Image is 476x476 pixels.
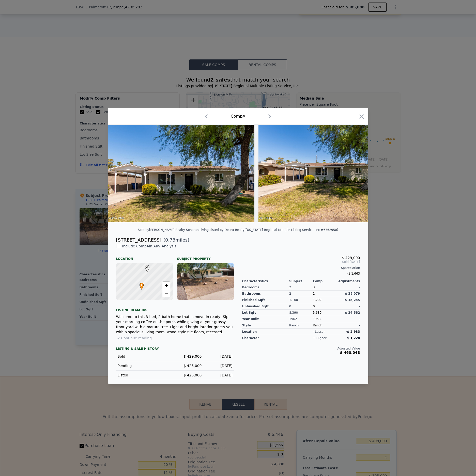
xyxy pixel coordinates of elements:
span: $ 429,000 [342,256,360,260]
div: character [242,335,289,341]
div: LISTING & SALE HISTORY [116,347,234,352]
span: $ 1,228 [347,336,360,340]
div: Ranch [289,322,313,329]
span: 0 [313,305,315,308]
div: 1 [313,291,336,297]
span: $ 429,000 [183,354,202,358]
span: − [164,290,168,296]
div: Characteristics [242,279,289,283]
span: • [138,281,145,289]
span: $ 24,582 [345,311,360,314]
span: -$ 1,663 [347,272,360,275]
div: - [336,316,360,322]
span: $ 425,000 [183,373,202,377]
div: Ranch [313,322,336,329]
div: Bathrooms [242,291,289,297]
div: Listing remarks [116,304,234,312]
img: Property Img [108,125,254,222]
div: Location [116,253,173,261]
span: 0.73 [165,237,175,243]
div: Welcome to this 3-bed, 2-bath home that is move-in ready! Sip your morning coffee on the porch wh... [116,314,234,335]
div: Year Built [242,316,289,322]
span: $ 460,048 [340,351,360,355]
div: Subject [289,279,313,283]
a: Zoom out [162,289,170,297]
span: $ 425,000 [183,364,202,368]
div: Style [242,322,289,329]
div: Sold [118,354,171,359]
div: 2 [289,284,313,291]
div: - [336,322,360,329]
div: - [336,284,360,291]
button: Continue reading [116,336,152,341]
span: -$ 18,245 [344,298,360,302]
span: $ 28,079 [345,292,360,295]
div: 0 [289,303,313,310]
div: [DATE] [206,363,233,368]
div: A [144,265,147,268]
div: Comp [313,279,336,283]
div: Appreciation [242,266,360,270]
span: 3 [313,285,315,289]
span: ( miles) [161,236,189,244]
img: Property Img [258,125,405,222]
div: 2 [289,291,313,297]
div: [DATE] [206,373,233,378]
a: Zoom in [162,282,170,289]
div: Bedrooms [242,284,289,291]
div: Listed [118,373,171,378]
div: Adjustments [336,279,360,283]
div: Finished Sqft [242,297,289,303]
div: Listed by DeLex Realty ([US_STATE] Regional Multiple Listing Service, Inc #6762950) [210,228,338,232]
div: + higher [313,336,327,340]
span: Sold [DATE] [242,260,360,264]
span: + [164,282,168,289]
div: • [138,283,141,286]
span: 1,202 [313,298,321,302]
div: 8,390 [289,310,313,316]
div: Subject Property [177,253,234,261]
div: location [242,329,289,335]
div: Lot Sqft [242,310,289,316]
div: [DATE] [206,354,233,359]
span: 5,689 [313,311,321,314]
div: - lesser [313,330,325,334]
span: -$ 2,933 [346,330,360,334]
div: 1962 [289,316,313,322]
div: - [336,303,360,310]
div: Pending [118,363,171,368]
div: [STREET_ADDRESS] [116,236,161,244]
span: Include Comp A in ARV Analysis [120,244,178,248]
div: Sold by [PERSON_NAME] Realty Sonoran Living . [138,228,210,232]
div: 1958 [313,316,336,322]
div: Unfinished Sqft [242,303,289,310]
div: Comp A [231,113,245,119]
div: 1,100 [289,297,313,303]
span: A [144,265,151,269]
div: Adjusted Value [242,346,360,351]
